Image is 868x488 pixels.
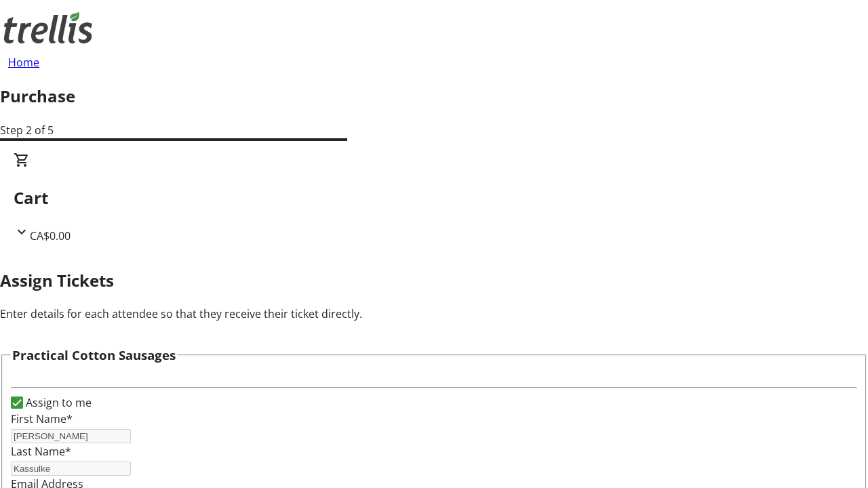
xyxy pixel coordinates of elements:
[14,186,854,210] h2: Cart
[30,228,71,243] span: CA$0.00
[11,444,71,459] label: Last Name*
[14,152,854,244] div: CartCA$0.00
[12,346,176,365] h3: Practical Cotton Sausages
[11,411,73,426] label: First Name*
[23,394,92,411] label: Assign to me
